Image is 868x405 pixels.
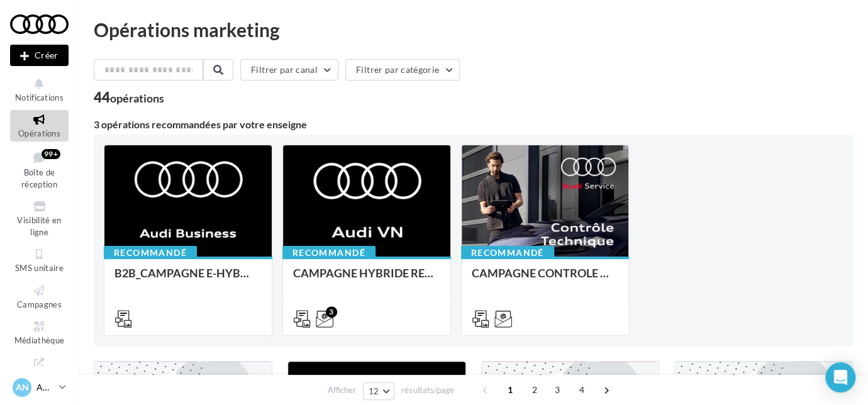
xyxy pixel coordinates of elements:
span: 12 [369,386,379,396]
div: 44 [94,91,164,104]
span: AN [16,381,29,394]
a: AN AUDI [GEOGRAPHIC_DATA] [10,375,69,399]
span: SMS unitaire [15,263,64,273]
div: Recommandé [461,246,554,260]
a: Boîte de réception99+ [10,147,69,192]
span: Campagnes [17,299,62,309]
a: Visibilité en ligne [10,197,69,240]
div: 3 opérations recommandées par votre enseigne [94,119,853,130]
span: Visibilité en ligne [17,215,61,237]
span: Boîte de réception [21,167,57,189]
a: SMS unitaire [10,245,69,275]
span: Opérations [18,128,60,138]
span: 3 [547,380,567,400]
span: 1 [500,380,520,400]
div: 3 [326,306,337,318]
p: AUDI [GEOGRAPHIC_DATA] [36,381,54,394]
div: Recommandé [282,246,376,260]
div: Open Intercom Messenger [825,362,855,392]
div: CAMPAGNE CONTROLE TECHNIQUE 25€ OCTOBRE [472,267,619,292]
span: Médiathèque [14,335,65,345]
div: Recommandé [104,246,197,260]
span: résultats/page [401,384,453,396]
div: 99+ [42,149,60,159]
button: Notifications [10,74,69,105]
button: Créer [10,45,69,66]
button: Filtrer par catégorie [345,59,460,80]
div: CAMPAGNE HYBRIDE RECHARGEABLE [293,267,440,292]
span: Afficher [328,384,356,396]
button: 12 [363,382,395,400]
a: Opérations [10,110,69,141]
span: 4 [572,380,592,400]
div: Nouvelle campagne [10,45,69,66]
div: Opérations marketing [94,20,853,39]
a: Campagnes [10,281,69,312]
div: opérations [110,92,164,104]
a: Médiathèque [10,317,69,348]
div: B2B_CAMPAGNE E-HYBRID OCTOBRE [114,267,262,292]
button: Filtrer par canal [240,59,338,80]
span: 2 [525,380,545,400]
span: Notifications [15,92,64,103]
